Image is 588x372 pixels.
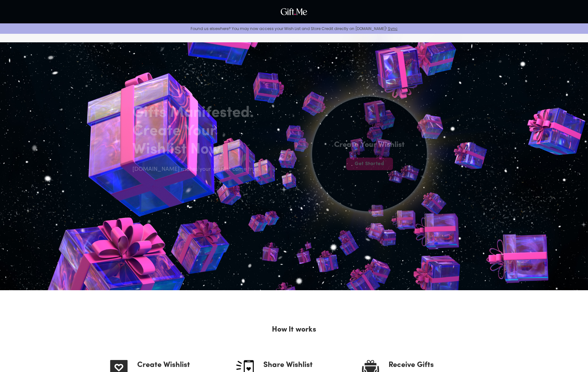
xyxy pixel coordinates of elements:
span: Get Started [346,160,393,167]
h2: Create Your [132,122,264,141]
h4: Share Wishlist [263,360,352,370]
h2: Wishlist Now. [132,141,264,159]
img: hero_sun_mobile.png [227,12,511,296]
h2: How It works [110,325,478,335]
h4: Create Your Wishlist [334,140,405,150]
img: GiftMe Logo [279,7,309,17]
p: Found us elsewhere? You may now access your Wish List and Store Credit directly on [DOMAIN_NAME]! [5,26,583,31]
h6: [DOMAIN_NAME] makes your wishlist come true. [132,165,264,174]
h4: Receive Gifts [389,360,478,370]
h2: Gifts Manifested. [132,104,264,122]
h4: Create Wishlist [137,360,226,370]
a: Sync [388,26,398,31]
button: Get Started [346,158,393,170]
